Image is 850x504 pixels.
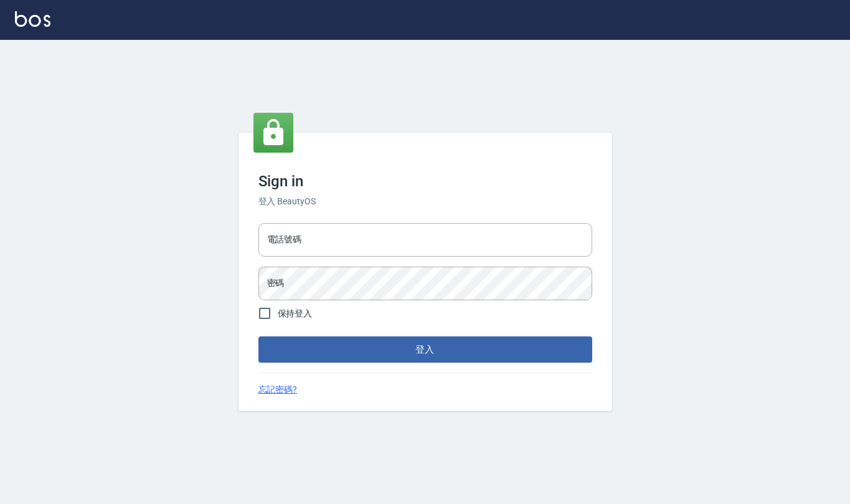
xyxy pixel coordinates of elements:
[258,173,592,190] h3: Sign in
[278,307,313,320] span: 保持登入
[15,11,50,27] img: Logo
[258,195,592,208] h6: 登入 BeautyOS
[258,383,298,396] a: 忘記密碼?
[258,336,592,363] button: 登入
